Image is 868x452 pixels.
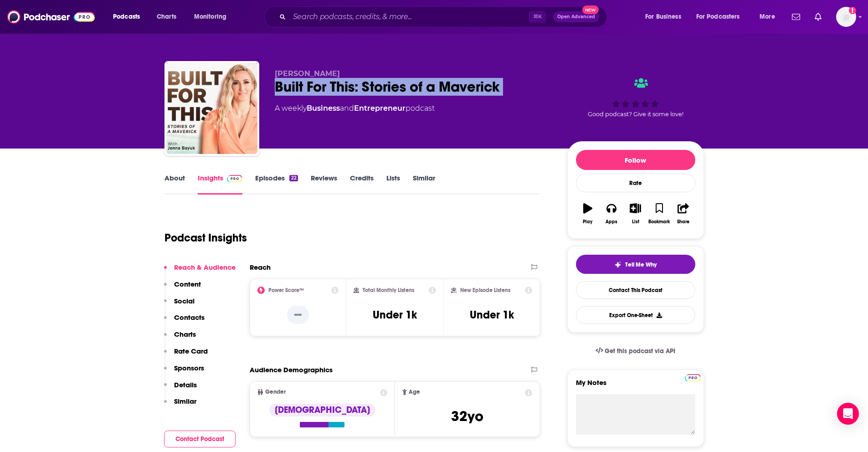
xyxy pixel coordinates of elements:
[614,261,621,268] img: tell me why sparkle
[174,397,196,406] p: Similar
[188,10,238,24] button: open menu
[470,308,514,322] h3: Under 1k
[174,330,196,339] p: Charts
[250,263,271,272] h2: Reach
[576,306,695,324] button: Export One-Sheet
[194,10,226,23] span: Monitoring
[307,104,340,113] a: Business
[567,69,704,126] div: Good podcast? Give it some love!
[107,10,152,24] button: open menu
[836,7,856,27] button: Show profile menu
[340,104,354,113] span: and
[696,10,740,23] span: For Podcasters
[386,174,400,195] a: Lists
[632,219,639,225] div: List
[576,174,695,192] div: Rate
[289,175,298,181] div: 22
[7,8,95,26] img: Podchaser - Follow, Share and Rate Podcasts
[174,280,201,288] p: Content
[255,174,298,195] a: Episodes22
[583,219,592,225] div: Play
[268,287,304,293] h2: Power Score™
[174,263,236,272] p: Reach & Audience
[529,11,546,23] span: ⌘ K
[582,5,599,14] span: New
[576,255,695,274] button: tell me why sparkleTell Me Why
[690,10,753,24] button: open menu
[164,397,196,414] button: Similar
[373,308,417,322] h3: Under 1k
[174,380,197,389] p: Details
[623,197,647,230] button: List
[645,10,681,23] span: For Business
[265,389,286,395] span: Gender
[600,197,623,230] button: Apps
[588,111,683,118] span: Good podcast? Give it some love!
[647,197,671,230] button: Bookmark
[363,287,414,293] h2: Total Monthly Listens
[836,7,856,27] span: Logged in as amandalamPR
[113,10,140,23] span: Podcasts
[788,9,804,25] a: Show notifications dropdown
[164,364,204,380] button: Sponsors
[576,281,695,299] a: Contact This Podcast
[289,10,529,24] input: Search podcasts, credits, & more...
[164,297,195,313] button: Social
[639,10,693,24] button: open menu
[460,287,510,293] h2: New Episode Listens
[849,7,856,14] svg: Add a profile image
[753,10,786,24] button: open menu
[227,175,243,182] img: Podchaser Pro
[164,174,185,195] a: About
[174,364,204,372] p: Sponsors
[275,69,340,78] span: [PERSON_NAME]
[164,231,247,245] h1: Podcast Insights
[671,197,695,230] button: Share
[553,11,599,22] button: Open AdvancedNew
[166,63,257,154] img: Built For This: Stories of a Maverick
[164,263,236,280] button: Reach & Audience
[413,174,435,195] a: Similar
[409,389,420,395] span: Age
[557,15,595,19] span: Open Advanced
[760,10,775,23] span: More
[164,313,205,330] button: Contacts
[837,403,859,425] div: Open Intercom Messenger
[605,347,675,355] span: Get this podcast via API
[685,374,701,381] img: Podchaser Pro
[350,174,374,195] a: Credits
[164,380,197,397] button: Details
[164,330,196,347] button: Charts
[269,404,375,416] div: [DEMOGRAPHIC_DATA]
[275,103,435,114] div: A weekly podcast
[576,378,695,394] label: My Notes
[625,261,657,268] span: Tell Me Why
[198,174,243,195] a: InsightsPodchaser Pro
[311,174,337,195] a: Reviews
[677,219,689,225] div: Share
[164,347,208,364] button: Rate Card
[287,306,309,324] p: --
[174,313,205,322] p: Contacts
[685,373,701,381] a: Pro website
[174,297,195,305] p: Social
[606,219,617,225] div: Apps
[157,10,176,23] span: Charts
[451,407,483,425] span: 32 yo
[648,219,670,225] div: Bookmark
[836,7,856,27] img: User Profile
[576,150,695,170] button: Follow
[174,347,208,355] p: Rate Card
[250,365,333,374] h2: Audience Demographics
[164,431,236,447] button: Contact Podcast
[164,280,201,297] button: Content
[811,9,825,25] a: Show notifications dropdown
[354,104,406,113] a: Entrepreneur
[588,340,683,362] a: Get this podcast via API
[273,6,616,27] div: Search podcasts, credits, & more...
[151,10,182,24] a: Charts
[576,197,600,230] button: Play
